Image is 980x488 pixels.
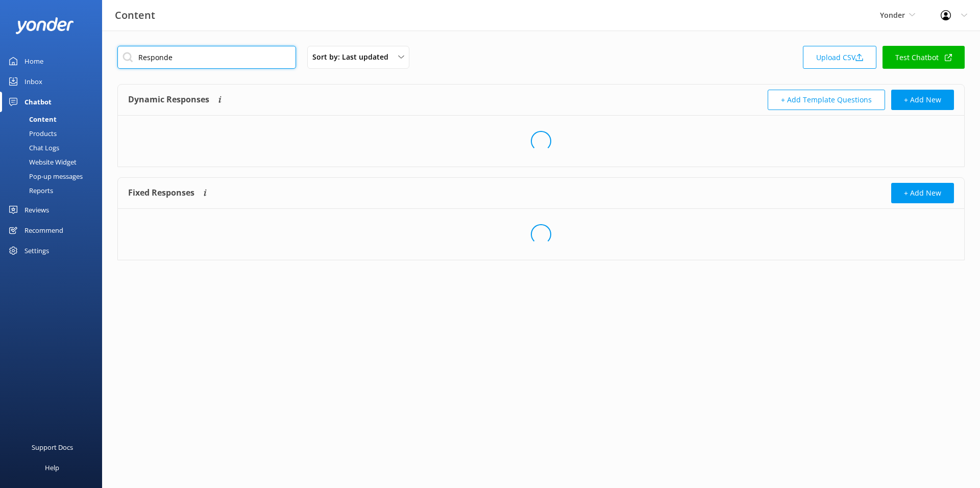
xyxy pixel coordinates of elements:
[6,169,102,183] a: Pop-up messages
[312,51,395,63] span: Sort by: Last updated
[891,183,954,203] button: + Add New
[6,112,102,126] a: Content
[883,46,965,69] a: Test Chatbot
[768,90,885,110] button: + Add Template Questions
[45,457,59,478] div: Help
[891,90,954,110] button: + Add New
[24,220,63,240] div: Recommend
[6,183,53,198] div: Reports
[15,17,74,34] img: yonder-white-logo.png
[6,155,77,169] div: Website Widget
[117,46,296,69] input: Search all Chatbot Content
[24,71,42,92] div: Inbox
[6,112,57,126] div: Content
[24,200,49,220] div: Reviews
[6,169,83,183] div: Pop-up messages
[6,155,102,169] a: Website Widget
[24,240,49,261] div: Settings
[6,126,57,141] div: Products
[32,437,73,457] div: Support Docs
[880,10,905,20] span: Yonder
[6,183,102,198] a: Reports
[128,183,194,203] h4: Fixed Responses
[803,46,876,69] a: Upload CSV
[115,7,155,23] h3: Content
[24,92,52,112] div: Chatbot
[6,141,102,155] a: Chat Logs
[6,141,59,155] div: Chat Logs
[128,90,209,110] h4: Dynamic Responses
[6,126,102,141] a: Products
[24,51,43,71] div: Home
